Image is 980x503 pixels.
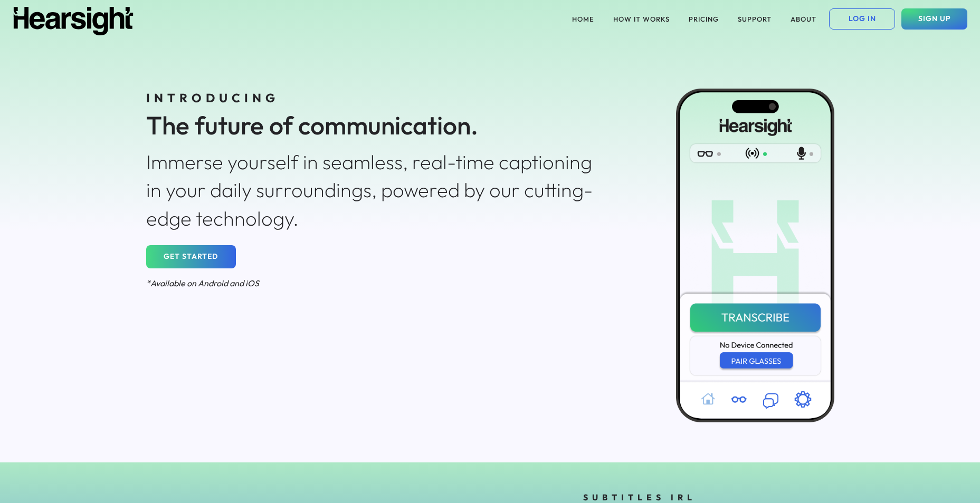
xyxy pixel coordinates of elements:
div: INTRODUCING [146,90,604,107]
div: SUBTITLES IRL [583,491,883,503]
div: Immerse yourself in seamless, real-time captioning in your daily surroundings, powered by our cut... [146,148,604,233]
button: GET STARTED [146,245,236,268]
img: Hearsight iOS app screenshot [676,89,834,422]
img: Hearsight logo [13,7,134,35]
div: *Available on Android and iOS [146,277,604,289]
button: PRICING [682,8,725,30]
button: SUPPORT [731,8,778,30]
button: HOW IT WORKS [607,8,676,30]
button: LOG IN [829,8,895,30]
div: The future of communication. [146,108,604,143]
button: SIGN UP [901,8,967,30]
button: HOME [566,8,601,30]
button: ABOUT [784,8,823,30]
